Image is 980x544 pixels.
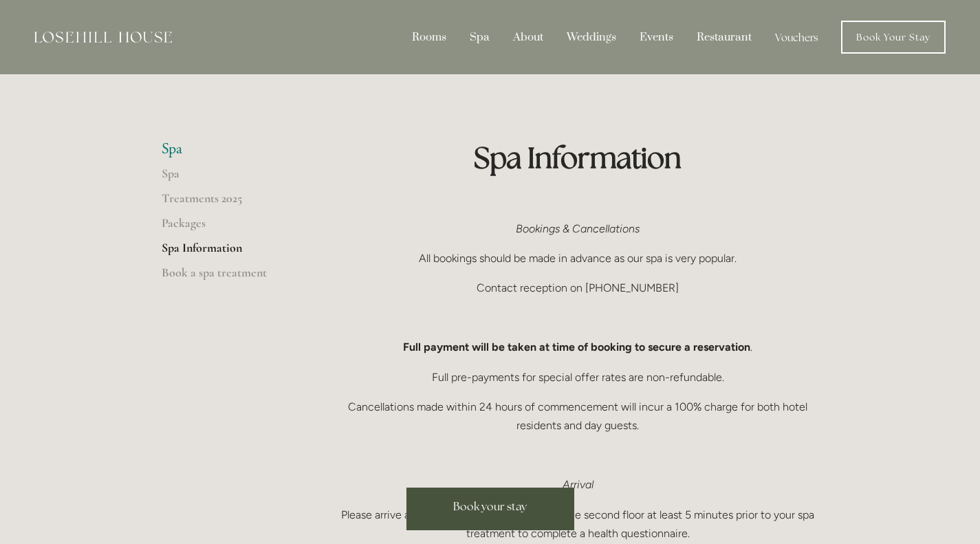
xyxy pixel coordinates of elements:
em: Bookings & Cancellations [516,222,640,235]
img: Losehill House [34,32,172,43]
div: Spa [459,24,500,50]
p: Contact reception on [PHONE_NUMBER] [337,279,819,297]
div: Weddings [556,24,627,50]
a: Spa Information [162,240,293,265]
div: Rooms [402,24,457,50]
p: All bookings should be made in advance as our spa is very popular. [337,249,819,268]
strong: Spa Information [474,139,682,176]
em: Arrival [563,478,594,491]
a: Book Your Stay [841,21,946,54]
div: Events [629,24,684,50]
a: Spa [162,166,293,191]
a: Packages [162,215,293,240]
a: Book a spa treatment [162,265,293,290]
span: Book your stay [453,499,527,514]
a: Treatments 2025 [162,191,293,215]
p: Full pre-payments for special offer rates are non-refundable. [337,368,819,387]
a: Vouchers [765,24,829,50]
p: . [337,338,819,356]
p: Cancellations made within 24 hours of commencement will incur a 100% charge for both hotel reside... [337,398,819,435]
li: Spa [162,140,293,158]
strong: Full payment will be taken at time of booking to secure a reservation [403,340,750,353]
a: Book your stay [406,488,574,530]
div: Restaurant [686,24,762,50]
div: About [503,24,554,50]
